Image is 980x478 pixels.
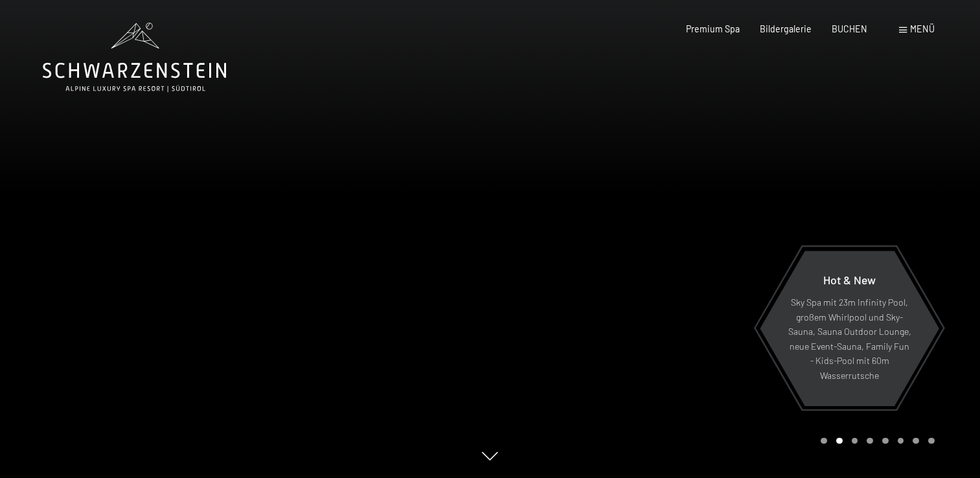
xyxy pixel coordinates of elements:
[898,438,904,444] div: Carousel Page 6
[836,438,843,444] div: Carousel Page 2 (Current Slide)
[823,273,876,287] span: Hot & New
[686,23,740,34] a: Premium Spa
[759,250,940,407] a: Hot & New Sky Spa mit 23m Infinity Pool, großem Whirlpool und Sky-Sauna, Sauna Outdoor Lounge, ne...
[852,438,858,444] div: Carousel Page 3
[788,296,911,383] p: Sky Spa mit 23m Infinity Pool, großem Whirlpool und Sky-Sauna, Sauna Outdoor Lounge, neue Event-S...
[821,438,827,444] div: Carousel Page 1
[832,23,867,34] a: BUCHEN
[867,438,873,444] div: Carousel Page 4
[913,438,919,444] div: Carousel Page 7
[928,438,935,444] div: Carousel Page 8
[816,438,934,444] div: Carousel Pagination
[882,438,889,444] div: Carousel Page 5
[760,23,812,34] a: Bildergalerie
[910,23,935,34] span: Menü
